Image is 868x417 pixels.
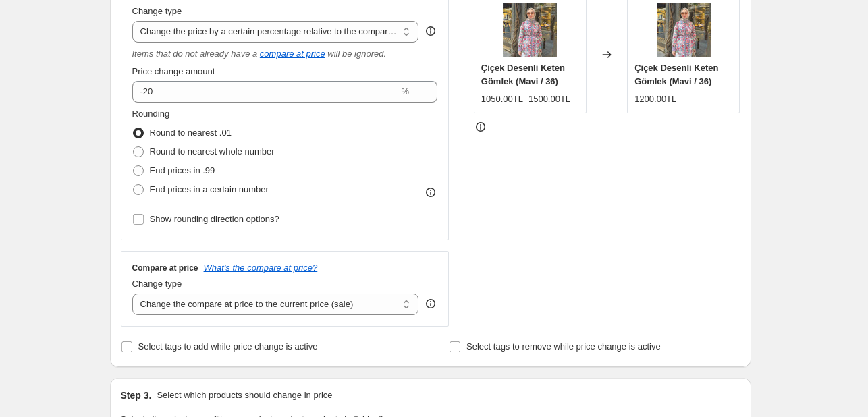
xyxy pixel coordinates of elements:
div: help [424,24,437,38]
input: -20 [132,81,399,103]
span: % [401,86,409,96]
span: Round to nearest .01 [150,128,232,138]
span: Price change amount [132,66,215,76]
p: Select which products should change in price [157,389,332,402]
span: Select tags to remove while price change is active [466,341,661,352]
span: Çiçek Desenli Keten Gömlek (Mavi / 36) [634,63,718,86]
span: Change type [132,279,182,289]
img: 2-27-2_80x.jpg [503,3,557,57]
span: Çiçek Desenli Keten Gömlek (Mavi / 36) [481,63,565,86]
div: 1050.00TL [481,92,523,106]
div: help [424,297,437,310]
span: Round to nearest whole number [150,146,275,157]
strike: 1500.00TL [528,92,570,106]
span: Show rounding direction options? [150,214,279,224]
button: compare at price [260,49,325,59]
span: Select tags to add while price change is active [138,341,318,352]
span: End prices in .99 [150,165,215,175]
span: End prices in a certain number [150,184,269,194]
img: 2-27-2_80x.jpg [657,3,711,57]
div: 1200.00TL [634,92,676,106]
span: Change type [132,6,182,16]
h2: Step 3. [121,389,152,402]
h3: Compare at price [132,262,198,273]
span: Rounding [132,109,170,119]
button: What's the compare at price? [204,262,318,273]
i: will be ignored. [327,49,386,59]
i: Items that do not already have a [132,49,258,59]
